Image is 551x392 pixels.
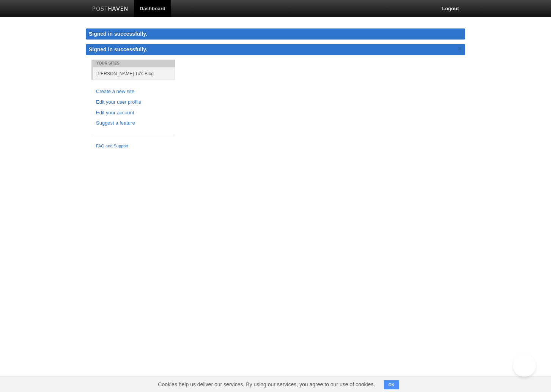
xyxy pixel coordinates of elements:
[89,46,147,52] span: Signed in successfully.
[91,60,175,67] li: Your Sites
[96,98,170,106] a: Edit your user profile
[457,44,463,54] a: ×
[96,88,170,96] a: Create a new site
[93,67,175,80] a: [PERSON_NAME] Tu's Blog
[513,354,536,377] iframe: Help Scout Beacon - Open
[86,28,465,40] div: Signed in successfully.
[92,6,128,12] img: Posthaven-bar
[96,109,170,117] a: Edit your account
[96,119,170,127] a: Suggest a feature
[384,380,399,389] button: OK
[96,143,170,150] a: FAQ and Support
[150,377,383,392] span: Cookies help us deliver our services. By using our services, you agree to our use of cookies.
